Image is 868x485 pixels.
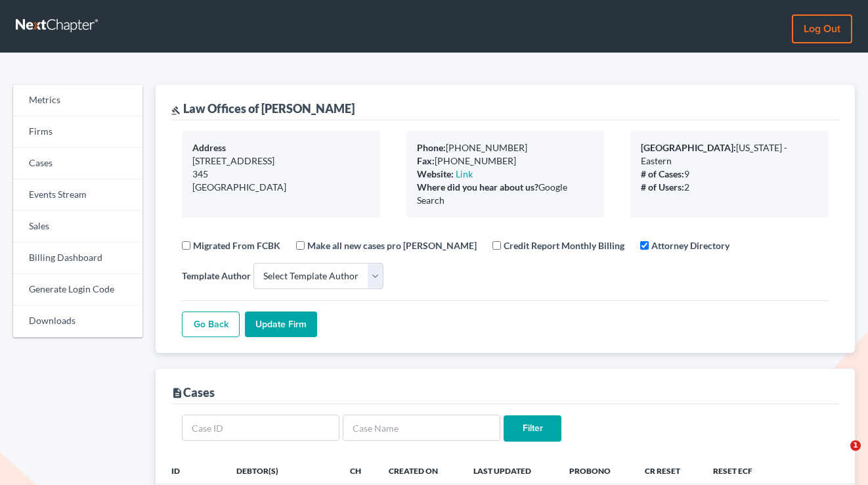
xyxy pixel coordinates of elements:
[417,141,594,154] div: [PHONE_NUMBER]
[182,312,240,338] a: Go Back
[182,415,339,441] input: Case ID
[456,168,473,179] a: Link
[641,181,684,193] b: # of Users:
[13,116,142,148] a: Firms
[463,457,558,484] th: Last Updated
[171,101,355,116] div: Law Offices of [PERSON_NAME]
[171,387,183,399] i: description
[343,415,500,441] input: Case Name
[850,440,861,451] span: 1
[641,142,736,153] b: [GEOGRAPHIC_DATA]:
[417,168,454,179] b: Website:
[13,242,142,274] a: Billing Dashboard
[417,142,446,153] b: Phone:
[226,457,339,484] th: Debtor(s)
[823,440,855,472] iframe: Intercom live chat
[171,384,215,400] div: Cases
[641,168,684,179] b: # of Cases:
[192,142,226,153] b: Address
[156,457,226,484] th: ID
[13,85,142,116] a: Metrics
[13,211,142,242] a: Sales
[13,179,142,211] a: Events Stream
[641,141,818,168] div: [US_STATE] - Eastern
[192,154,370,168] div: [STREET_ADDRESS]
[417,181,594,207] div: Google Search
[504,239,624,252] label: Credit Report Monthly Billing
[651,239,729,252] label: Attorney Directory
[641,181,818,194] div: 2
[13,148,142,179] a: Cases
[792,14,852,43] a: Log out
[193,239,280,252] label: Migrated From FCBK
[378,457,463,484] th: Created On
[504,415,561,442] input: Filter
[192,181,370,194] div: [GEOGRAPHIC_DATA]
[634,457,703,484] th: CR Reset
[559,457,634,484] th: ProBono
[182,269,251,283] label: Template Author
[417,154,594,168] div: [PHONE_NUMBER]
[13,274,142,306] a: Generate Login Code
[13,306,142,337] a: Downloads
[245,312,317,338] input: Update Firm
[641,168,818,181] div: 9
[171,106,181,115] i: gavel
[417,155,435,166] b: Fax:
[703,457,775,484] th: Reset ECF
[192,168,370,181] div: 345
[307,239,477,252] label: Make all new cases pro [PERSON_NAME]
[339,457,378,484] th: Ch
[417,181,538,193] b: Where did you hear about us?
